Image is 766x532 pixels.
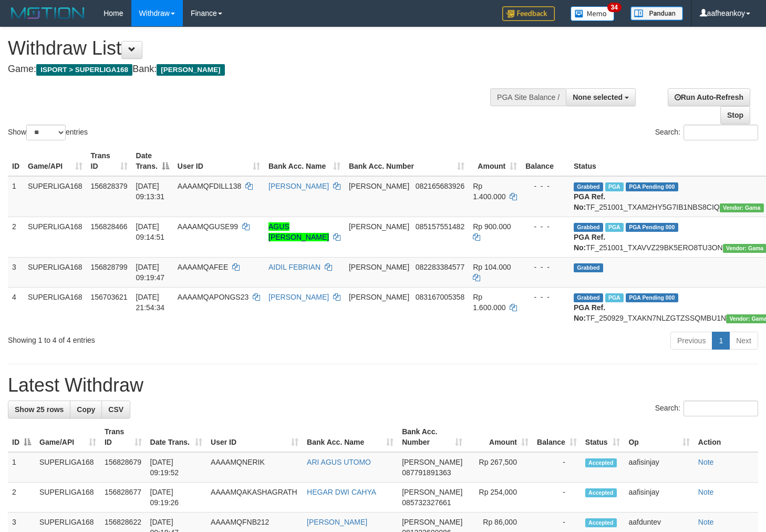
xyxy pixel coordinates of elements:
span: Marked by aafheankoy [605,182,624,191]
span: AAAAMQAFEE [178,263,228,271]
span: Copy 087791891363 to clipboard [402,468,451,477]
span: [DATE] 09:14:51 [136,222,165,241]
span: [PERSON_NAME] [402,518,462,526]
td: 1 [8,176,24,217]
td: Rp 254,000 [467,483,533,513]
span: 156828466 [91,222,128,231]
span: 156703621 [91,293,128,301]
th: Bank Acc. Name: activate to sort column ascending [264,146,345,176]
span: Copy 082283384577 to clipboard [416,263,464,271]
span: Grabbed [574,182,603,191]
th: Action [694,422,758,452]
span: Marked by aafheankoy [605,223,624,232]
th: Game/API: activate to sort column ascending [24,146,87,176]
td: 2 [8,483,35,513]
th: Bank Acc. Number: activate to sort column ascending [345,146,469,176]
th: Op: activate to sort column ascending [624,422,693,452]
td: 156828677 [100,483,146,513]
a: Note [698,488,714,496]
th: Trans ID: activate to sort column ascending [87,146,132,176]
span: [PERSON_NAME] [349,293,409,301]
span: ISPORT > SUPERLIGA168 [36,64,132,76]
span: Accepted [585,488,617,497]
th: Amount: activate to sort column ascending [469,146,521,176]
b: PGA Ref. No: [574,192,605,211]
span: Accepted [585,458,617,467]
th: ID [8,146,24,176]
span: Vendor URL: https://trx31.1velocity.biz [720,203,764,212]
span: [PERSON_NAME] [349,263,409,271]
div: PGA Site Balance / [490,88,566,106]
td: SUPERLIGA168 [24,257,87,287]
a: Show 25 rows [8,401,70,418]
span: [PERSON_NAME] [157,64,224,76]
span: Copy 085157551482 to clipboard [416,222,464,231]
td: aafisinjay [624,483,693,513]
span: Copy 085732327661 to clipboard [402,498,451,507]
span: PGA Pending [626,182,678,191]
td: SUPERLIGA168 [35,483,100,513]
div: - - - [525,221,565,232]
a: AGUS [PERSON_NAME] [268,222,329,241]
span: Rp 1.600.000 [473,293,505,312]
span: Show 25 rows [15,405,64,414]
td: 1 [8,452,35,483]
a: ARI AGUS UTOMO [307,458,371,466]
th: Bank Acc. Name: activate to sort column ascending [303,422,398,452]
span: Marked by aafchhiseyha [605,293,624,302]
span: AAAAMQGUSE99 [178,222,238,231]
th: Date Trans.: activate to sort column descending [132,146,173,176]
label: Search: [655,125,758,140]
span: Copy 083167005358 to clipboard [416,293,464,301]
td: aafisinjay [624,452,693,483]
span: [DATE] 09:13:31 [136,182,165,201]
h4: Game: Bank: [8,64,500,75]
span: AAAAMQAPONGS23 [178,293,249,301]
span: [PERSON_NAME] [349,222,409,231]
a: AIDIL FEBRIAN [268,263,320,271]
th: Trans ID: activate to sort column ascending [100,422,146,452]
td: SUPERLIGA168 [24,176,87,217]
a: Note [698,518,714,526]
a: [PERSON_NAME] [307,518,367,526]
div: - - - [525,262,565,272]
b: PGA Ref. No: [574,303,605,322]
td: [DATE] 09:19:52 [146,452,207,483]
a: [PERSON_NAME] [268,182,329,190]
span: Grabbed [574,223,603,232]
span: Rp 104.000 [473,263,511,271]
a: Run Auto-Refresh [668,88,750,106]
th: Balance [521,146,570,176]
td: 3 [8,257,24,287]
span: Copy [77,405,95,414]
select: Showentries [26,125,66,140]
span: Rp 900.000 [473,222,511,231]
span: Grabbed [574,263,603,272]
div: - - - [525,292,565,302]
td: SUPERLIGA168 [24,217,87,257]
span: Rp 1.400.000 [473,182,505,201]
td: SUPERLIGA168 [24,287,87,328]
span: Copy 082165683926 to clipboard [416,182,464,190]
a: CSV [101,401,130,418]
span: [PERSON_NAME] [402,488,462,496]
span: 34 [607,3,622,12]
th: Bank Acc. Number: activate to sort column ascending [398,422,467,452]
span: Grabbed [574,293,603,302]
td: SUPERLIGA168 [35,452,100,483]
th: User ID: activate to sort column ascending [206,422,303,452]
input: Search: [684,125,758,140]
span: PGA Pending [626,293,678,302]
span: [PERSON_NAME] [402,458,462,466]
a: Previous [670,332,712,350]
img: Button%20Memo.svg [571,6,615,21]
th: User ID: activate to sort column ascending [173,146,264,176]
span: PGA Pending [626,223,678,232]
th: Amount: activate to sort column ascending [467,422,533,452]
td: 156828679 [100,452,146,483]
th: Game/API: activate to sort column ascending [35,422,100,452]
span: [PERSON_NAME] [349,182,409,190]
h1: Latest Withdraw [8,375,758,396]
td: AAAAMQNERIK [206,452,303,483]
span: 156828799 [91,263,128,271]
